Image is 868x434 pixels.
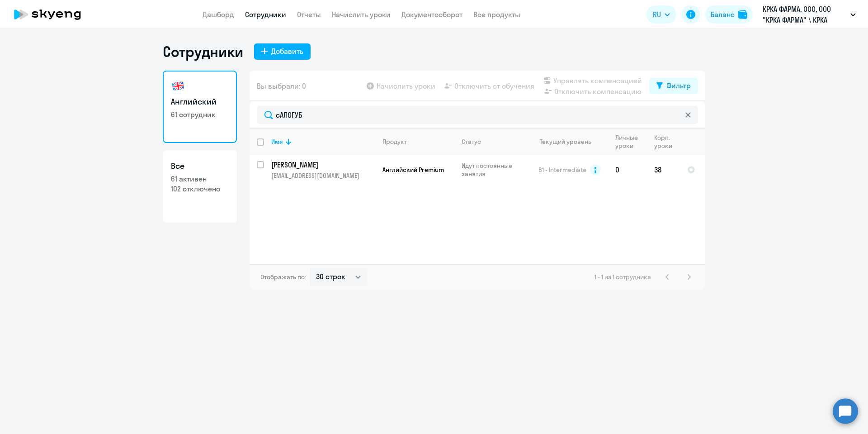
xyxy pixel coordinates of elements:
button: КРКА ФАРМА, ООО, ООО "КРКА ФАРМА" \ КРКА ФАРМА [758,4,860,25]
a: Английский61 сотрудник [163,71,237,143]
div: Личные уроки [615,134,641,150]
div: Личные уроки [615,134,646,150]
button: Фильтр [649,78,698,94]
input: Поиск по имени, email, продукту или статусу [257,106,698,124]
div: Корп. уроки [654,134,674,150]
a: Отчеты [297,10,321,19]
button: RU [646,5,676,24]
div: Корп. уроки [654,134,679,150]
div: Продукт [382,138,454,146]
span: Вы выбрали: 0 [257,81,306,91]
span: B1 - Intermediate [538,166,586,174]
button: Балансbalance [705,5,753,24]
img: english [171,79,185,93]
p: КРКА ФАРМА, ООО, ООО "КРКА ФАРМА" \ КРКА ФАРМА [763,4,847,25]
td: 0 [608,155,647,185]
p: 102 отключено [171,184,229,194]
a: Начислить уроки [332,10,391,19]
a: Все61 активен102 отключено [163,150,237,223]
span: Отображать по: [260,273,306,281]
div: Статус [462,138,524,146]
p: [EMAIL_ADDRESS][DOMAIN_NAME] [271,172,375,180]
p: Идут постоянные занятия [462,162,524,178]
h3: Все [171,160,229,172]
div: Фильтр [666,80,691,91]
a: Сотрудники [245,10,286,19]
span: 1 - 1 из 1 сотрудника [594,273,651,281]
h1: Сотрудники [163,43,243,61]
span: Английский Premium [382,166,444,174]
div: Имя [271,138,375,146]
button: Добавить [254,43,311,60]
div: Добавить [271,46,303,57]
td: 38 [647,155,680,185]
div: Статус [462,138,481,146]
a: Дашборд [203,10,234,19]
span: RU [653,9,661,20]
div: Баланс [711,9,735,20]
a: Документооборот [401,10,462,19]
img: balance [738,10,747,19]
a: Все продукты [473,10,520,19]
div: Имя [271,138,283,146]
h3: Английский [171,96,229,108]
div: Текущий уровень [531,138,608,146]
p: 61 активен [171,174,229,184]
div: Текущий уровень [540,138,591,146]
p: [PERSON_NAME] [271,160,373,170]
a: [PERSON_NAME] [271,160,375,170]
div: Продукт [382,138,407,146]
p: 61 сотрудник [171,110,229,119]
